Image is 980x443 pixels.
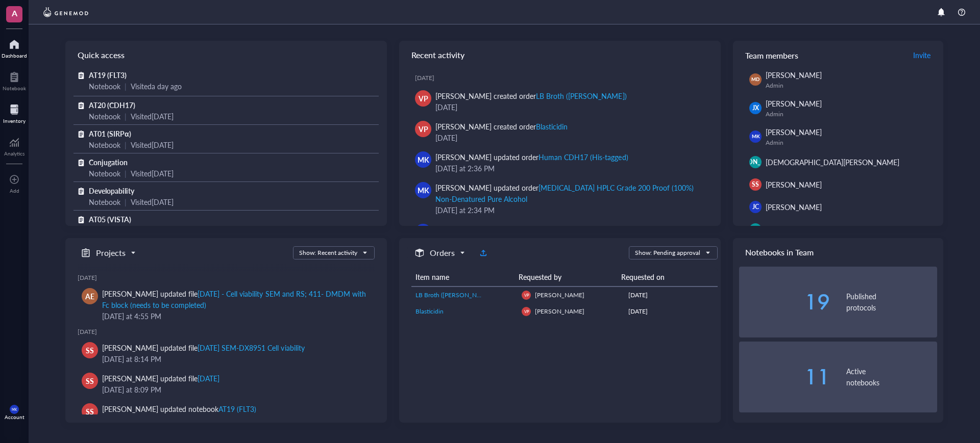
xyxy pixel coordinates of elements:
[415,291,494,299] span: LB Broth ([PERSON_NAME])
[733,41,943,69] div: Team members
[3,101,26,124] a: Inventory
[131,139,174,150] div: Visited [DATE]
[78,284,375,326] a: AE[PERSON_NAME] updated file[DATE] - Cell viability SEM and RS; 411- DMDM with Fc block (needs to...
[538,152,628,162] div: Human CDH17 (His-tagged)
[739,367,830,387] div: 11
[739,292,830,312] div: 19
[617,268,707,286] th: Requested on
[752,103,759,113] span: JX
[3,118,26,124] div: Inventory
[913,50,930,60] span: Invite
[435,121,568,132] div: [PERSON_NAME] created order
[96,247,126,259] h5: Projects
[415,291,513,300] a: LB Broth ([PERSON_NAME])
[751,133,759,140] span: MK
[435,183,694,204] div: [MEDICAL_DATA] HPLC Grade 200 Proof (100%) Non-Denatured Pure Alcohol
[415,307,444,316] span: Blasticidin
[435,101,704,113] div: [DATE]
[89,186,134,196] span: Developability
[78,338,375,369] a: SS[PERSON_NAME] updated file[DATE] SEM-DX8951 Cell viability[DATE] at 8:14 PM
[766,82,933,90] div: Admin
[418,185,429,196] span: MK
[299,248,357,257] div: Show: Recent activity
[766,179,822,190] span: [PERSON_NAME]
[89,111,120,122] div: Notebook
[536,91,626,101] div: LB Broth ([PERSON_NAME])
[846,291,937,313] div: Published protocols
[524,309,529,314] span: VP
[731,158,780,167] span: [PERSON_NAME]
[407,117,713,147] a: VP[PERSON_NAME] created orderBlasticidin[DATE]
[4,150,24,157] div: Analytics
[752,202,759,212] span: JC
[125,196,127,207] div: |
[415,74,713,82] div: [DATE]
[131,111,174,122] div: Visited [DATE]
[435,90,627,101] div: [PERSON_NAME] created order
[418,154,429,165] span: MK
[535,307,584,316] span: [PERSON_NAME]
[86,375,94,386] span: SS
[125,168,127,179] div: |
[102,310,366,322] div: [DATE] at 4:55 PM
[524,293,529,297] span: VP
[752,180,759,189] span: SS
[419,123,428,135] span: VP
[102,342,305,353] div: [PERSON_NAME] updated file
[12,7,17,19] span: A
[628,291,714,300] div: [DATE]
[89,70,127,80] span: AT19 (FLT3)
[41,6,91,18] img: genemod-logo
[102,373,219,384] div: [PERSON_NAME] updated file
[435,204,704,216] div: [DATE] at 2:34 PM
[198,373,219,383] div: [DATE]
[751,225,759,233] span: JW
[85,291,94,302] span: AE
[733,238,943,267] div: Notebooks in Team
[89,100,135,110] span: AT20 (CDH17)
[435,132,704,143] div: [DATE]
[89,168,120,179] div: Notebook
[846,366,937,388] div: Active notebooks
[766,224,822,234] span: [PERSON_NAME]
[86,345,94,356] span: SS
[89,139,120,150] div: Notebook
[3,85,26,91] div: Notebook
[65,41,387,69] div: Quick access
[102,289,366,310] div: [DATE] - Cell viability SEM and RS; 411- DMDM with Fc block (needs to be completed)
[125,81,127,92] div: |
[89,157,128,167] span: Conjugation
[131,168,174,179] div: Visited [DATE]
[2,36,27,59] a: Dashboard
[766,70,822,80] span: [PERSON_NAME]
[766,202,822,212] span: [PERSON_NAME]
[913,47,931,63] button: Invite
[102,384,366,395] div: [DATE] at 8:09 PM
[766,157,899,167] span: [DEMOGRAPHIC_DATA][PERSON_NAME]
[419,93,428,104] span: VP
[125,111,127,122] div: |
[766,127,822,137] span: [PERSON_NAME]
[407,86,713,117] a: VP[PERSON_NAME] created orderLB Broth ([PERSON_NAME])[DATE]
[535,291,584,299] span: [PERSON_NAME]
[536,121,568,132] div: Blasticidin
[635,248,700,257] div: Show: Pending approval
[78,274,375,282] div: [DATE]
[407,178,713,220] a: MK[PERSON_NAME] updated order[MEDICAL_DATA] HPLC Grade 200 Proof (100%) Non-Denatured Pure Alcoho...
[411,268,514,286] th: Item name
[102,288,366,310] div: [PERSON_NAME] updated file
[10,188,19,194] div: Add
[415,307,513,316] a: Blasticidin
[766,110,933,118] div: Admin
[435,163,704,174] div: [DATE] at 2:36 PM
[407,147,713,178] a: MK[PERSON_NAME] updated orderHuman CDH17 (His-tagged)[DATE] at 2:36 PM
[102,353,366,364] div: [DATE] at 8:14 PM
[4,134,24,157] a: Analytics
[430,247,455,259] h5: Orders
[751,76,759,83] span: MD
[514,268,618,286] th: Requested by
[89,196,120,207] div: Notebook
[399,41,721,69] div: Recent activity
[12,407,17,411] span: MK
